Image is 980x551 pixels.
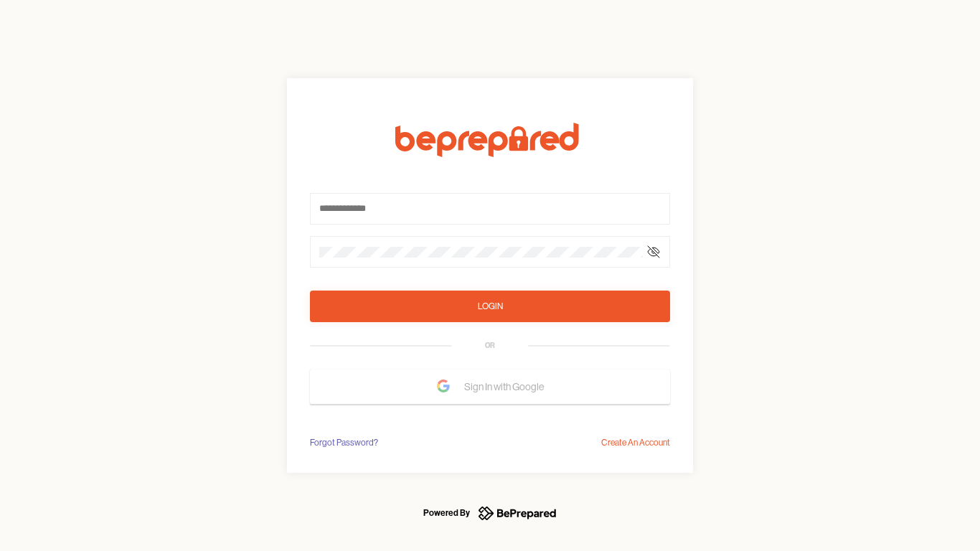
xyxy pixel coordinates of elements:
div: Powered By [423,504,470,522]
button: Sign In with Google [310,369,670,404]
div: OR [485,340,495,352]
div: Login [478,299,503,314]
span: Sign In with Google [464,374,551,400]
div: Create An Account [601,435,670,450]
button: Login [310,291,670,322]
div: Forgot Password? [310,435,378,450]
